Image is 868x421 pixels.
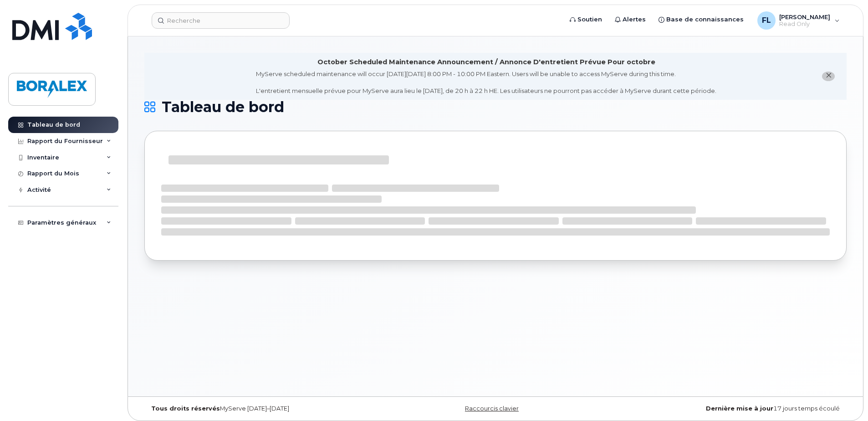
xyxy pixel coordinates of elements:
[317,57,655,67] div: October Scheduled Maintenance Announcement / Annonce D'entretient Prévue Pour octobre
[822,72,835,81] button: close notification
[151,405,220,412] strong: Tous droits réservés
[706,405,773,412] strong: Dernière mise à jour
[613,405,847,412] div: 17 jours temps écoulé
[256,70,716,95] div: MyServe scheduled maintenance will occur [DATE][DATE] 8:00 PM - 10:00 PM Eastern. Users will be u...
[144,405,378,412] div: MyServe [DATE]–[DATE]
[162,100,284,114] span: Tableau de bord
[465,405,519,412] a: Raccourcis clavier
